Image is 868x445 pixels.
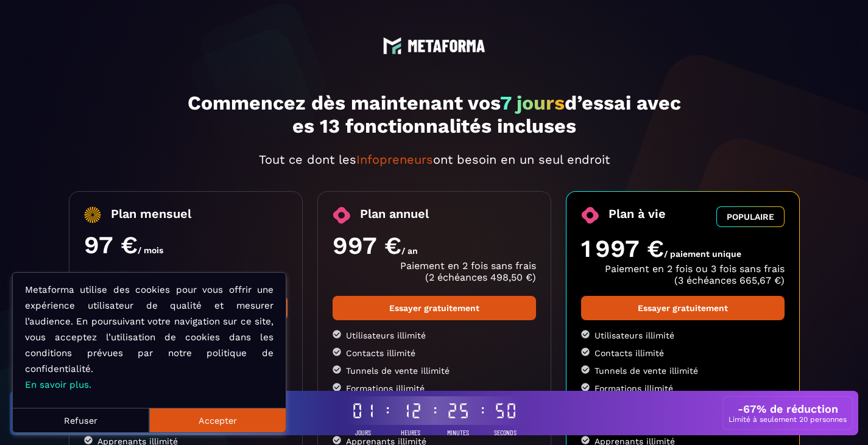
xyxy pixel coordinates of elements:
span: 97 € [84,231,138,259]
li: Contacts illimité [333,348,536,358]
div: 01 [351,401,375,420]
li: Contacts illimité [581,348,785,358]
span: Plan mensuel [111,206,191,223]
span: Plan à vie [609,206,666,227]
button: POPULAIRE [716,206,785,227]
div: 50 [494,401,517,420]
span: Infopreneurs [356,152,433,167]
li: Formations illimité [333,383,536,393]
a: Essayer gratuitement [581,296,785,320]
div: 12 [399,401,422,420]
img: checked [581,330,590,338]
img: checked [333,365,341,374]
li: Utilisateurs illimité [333,330,536,340]
span: Minutes [447,428,469,436]
img: checked [333,330,341,338]
h3: -67% de réduction [738,402,838,415]
img: logo [383,37,401,55]
span: 1 997 € [581,234,664,263]
img: logo [408,40,485,52]
li: Utilisateurs illimité [581,330,785,340]
span: / paiement unique [664,249,741,259]
span: / an [401,246,418,256]
p: es 13 fonctionnalités incluses [69,114,800,138]
img: checked [581,436,590,444]
span: Seconds [494,428,517,436]
p: Metaforma utilise des cookies pour vous offrir une expérience utilisateur de qualité et mesurer l... [25,282,273,393]
img: checked [333,348,341,356]
span: Plan annuel [360,206,429,224]
p: Limité à seulement 20 personnes [729,415,847,424]
img: checked [333,383,341,391]
button: Accepter [149,408,286,432]
a: Essayer gratuitement [333,296,536,320]
img: checked [581,348,590,356]
p: Paiement en 2 fois sans frais (2 échéances 498,50 €) [333,260,536,283]
img: checked [333,436,341,444]
li: Tunnels de vente illimité [581,365,785,376]
button: Refuser [13,408,149,432]
p: Paiement en 2 fois ou 3 fois sans frais (3 échéances 665,67 €) [581,263,785,286]
span: Jours [355,428,371,436]
span: 997 € [333,231,401,260]
span: Heures [401,428,420,436]
span: 7 jours [500,91,565,114]
img: checked [84,436,93,444]
p: Tout ce dont les ont besoin en un seul endroit [69,152,800,167]
span: POPULAIRE [727,212,774,222]
li: Formations illimité [581,383,785,393]
img: checked [581,383,590,391]
h1: Commencez dès maintenant vos d’essai avec [69,91,800,138]
img: checked [581,365,590,374]
span: / mois [138,245,163,255]
li: Tunnels de vente illimité [333,365,536,376]
div: 25 [446,401,470,420]
a: En savoir plus. [25,379,91,390]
